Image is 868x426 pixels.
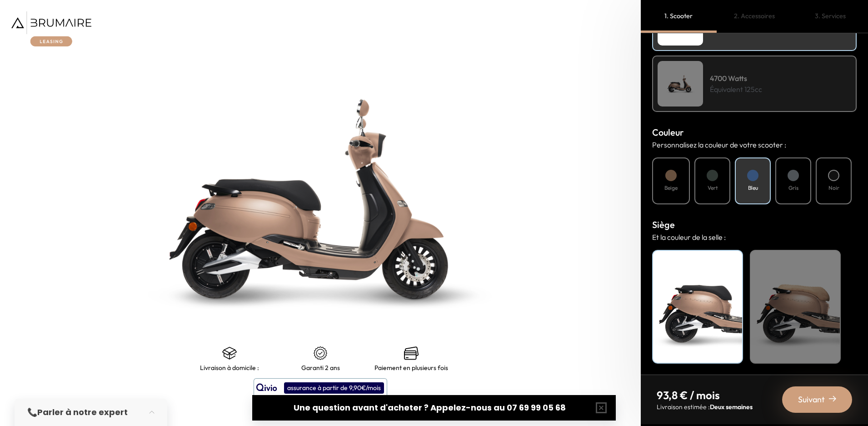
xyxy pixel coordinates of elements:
[657,388,753,402] p: 93,8 € / mois
[748,184,758,192] h4: Bleu
[710,84,762,95] p: Équivalent 125cc
[652,218,857,232] h3: Siège
[313,346,328,360] img: certificat-de-garantie.png
[200,364,259,371] p: Livraison à domicile :
[658,61,703,106] img: Scooter Leasing
[301,364,340,371] p: Garanti 2 ans
[284,382,384,394] div: assurance à partir de 9,90€/mois
[652,232,857,243] p: Et la couleur de la selle :
[652,126,857,139] h3: Couleur
[664,184,678,192] h4: Beige
[657,402,753,411] p: Livraison estimée :
[658,255,738,267] h4: Noir
[254,378,387,397] button: assurance à partir de 9,90€/mois
[828,184,839,192] h4: Noir
[222,346,237,360] img: shipping.png
[11,11,91,46] img: Brumaire Leasing
[710,403,753,411] span: Deux semaines
[652,139,857,150] p: Personnalisez la couleur de votre scooter :
[829,395,836,402] img: right-arrow-2.png
[788,184,798,192] h4: Gris
[256,382,277,393] img: logo qivio
[755,255,835,267] h4: Beige
[710,73,762,84] h4: 4700 Watts
[374,364,448,371] p: Paiement en plusieurs fois
[708,184,718,192] h4: Vert
[798,393,825,406] span: Suivant
[404,346,419,360] img: credit-cards.png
